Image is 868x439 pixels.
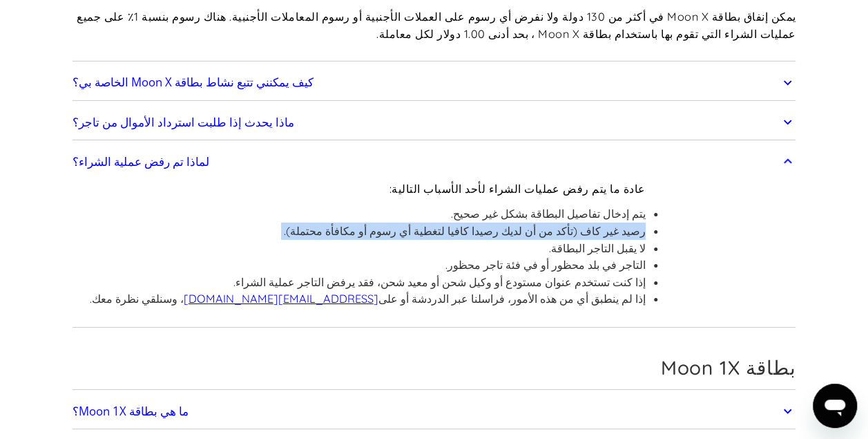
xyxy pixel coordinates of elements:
[90,223,646,240] li: رصيد غير كاف (تأكد من أن لديك رصيدا كافيا لتغطية أي رسوم أو مكافأة محتملة).
[73,108,796,137] a: ماذا يحدث إذا طلبت استرداد الأموال من تاجر؟
[73,75,314,89] h2: كيف يمكنني تتبع نشاط بطاقة Moon X الخاصة بي؟
[73,147,796,176] a: لماذا تم رفض عملية الشراء؟
[813,384,857,428] iframe: زر إطلاق نافذة المراسلة
[73,404,189,418] h2: ما هي بطاقة Moon 1X؟
[90,205,646,223] li: يتم إدخال تفاصيل البطاقة بشكل غير صحيح.
[73,180,646,198] p: عادة ما يتم رفض عمليات الشراء لأحد الأسباب التالية:
[90,256,646,274] li: التاجر في بلد محظور أو في فئة تاجر محظور.
[73,8,796,42] p: يمكن إنفاق بطاقة Moon X في أكثر من 130 دولة ولا نفرض أي رسوم على العملات الأجنبية أو رسوم المعامل...
[90,240,646,257] li: لا يقبل التاجر البطاقة.
[184,292,378,306] a: [EMAIL_ADDRESS][DOMAIN_NAME]
[73,115,294,129] h2: ماذا يحدث إذا طلبت استرداد الأموال من تاجر؟
[73,155,209,169] h2: لماذا تم رفض عملية الشراء؟
[73,397,796,426] a: ما هي بطاقة Moon 1X؟
[90,274,646,291] li: إذا كنت تستخدم عنوان مستودع أو وكيل شحن أو معيد شحن، فقد يرفض التاجر عملية الشراء.
[90,290,646,308] li: إذا لم ينطبق أي من هذه الأمور، فراسلنا عبر الدردشة أو على ، وسنلقي نظرة معك.
[73,68,796,97] a: كيف يمكنني تتبع نشاط بطاقة Moon X الخاصة بي؟
[73,356,796,380] h2: بطاقة Moon 1X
